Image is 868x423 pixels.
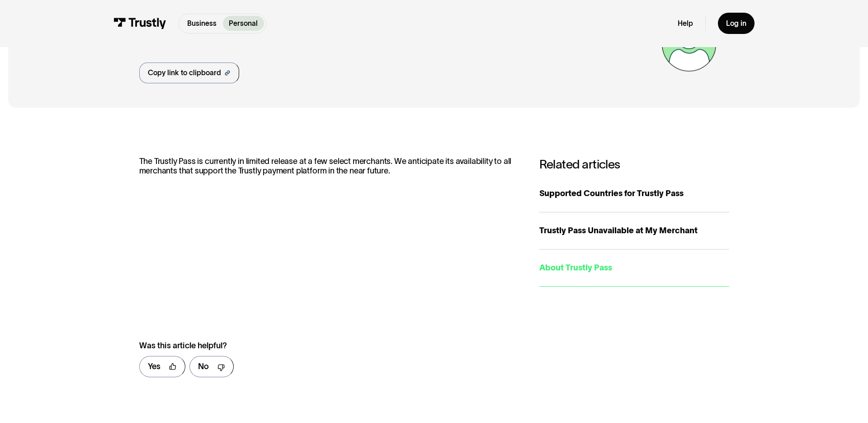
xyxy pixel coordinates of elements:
[726,19,746,28] div: Log in
[539,225,729,237] div: Trustly Pass Unavailable at My Merchant
[678,19,693,28] a: Help
[539,262,729,274] div: About Trustly Pass
[229,18,258,29] p: Personal
[223,16,264,31] a: Personal
[539,250,729,287] a: About Trustly Pass
[139,340,497,352] div: Was this article helpful?
[148,361,160,373] div: Yes
[187,18,217,29] p: Business
[539,212,729,250] a: Trustly Pass Unavailable at My Merchant
[539,187,729,200] div: Supported Countries for Trustly Pass
[139,62,239,83] a: Copy link to clipboard
[198,361,209,373] div: No
[139,157,519,176] p: The Trustly Pass is currently in limited release at a few select merchants. We anticipate its ava...
[539,175,729,212] a: Supported Countries for Trustly Pass
[139,356,185,377] a: Yes
[189,356,234,377] a: No
[539,157,729,171] h3: Related articles
[148,67,221,78] div: Copy link to clipboard
[181,16,223,31] a: Business
[718,13,755,34] a: Log in
[113,18,166,29] img: Trustly Logo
